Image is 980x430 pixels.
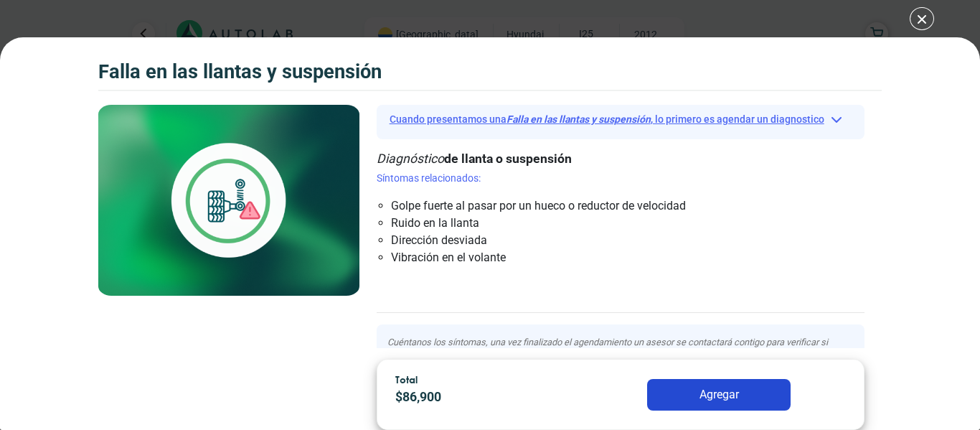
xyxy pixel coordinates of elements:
button: Agregar [647,379,791,411]
span: de llanta o suspensión [444,151,572,166]
li: Vibración en el volante [391,249,770,266]
button: Cuando presentamos unaFalla en las llantas y suspensión, lo primero es agendar un diagnostico [377,108,865,131]
span: Diagnóstico [377,151,444,166]
li: Dirección desviada [391,232,770,249]
li: Golpe fuerte al pasar por un hueco o reductor de velocidad [391,197,770,215]
li: Ruido en la llanta [391,215,770,232]
p: $ 86,900 [395,388,570,407]
h3: Falla en las llantas y suspensión [98,60,382,84]
span: Total [395,373,418,385]
p: Síntomas relacionados: [377,171,865,186]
